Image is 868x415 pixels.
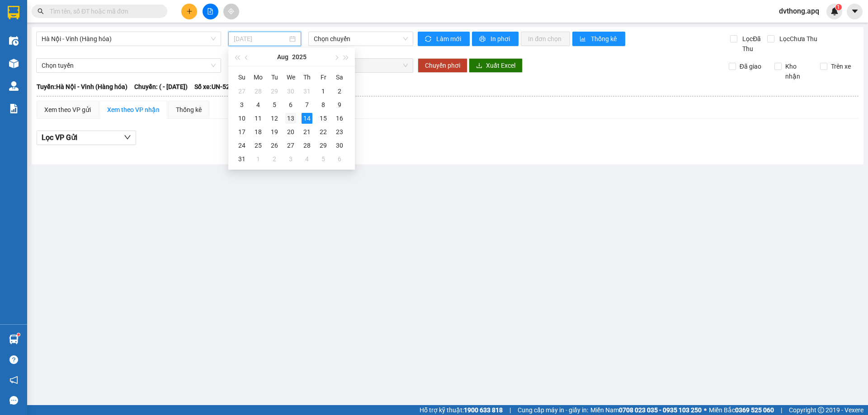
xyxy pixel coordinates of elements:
[9,81,19,91] img: warehouse-icon
[847,4,863,19] button: caret-down
[285,140,296,151] div: 27
[186,8,193,14] span: plus
[334,154,345,164] div: 6
[194,82,237,92] span: Số xe: UN-5258
[234,139,250,152] td: 2025-08-24
[318,113,329,124] div: 15
[9,376,18,384] span: notification
[250,84,266,98] td: 2025-07-28
[302,140,312,151] div: 28
[44,105,91,115] div: Xem theo VP gửi
[418,32,470,46] button: syncLàm mới
[266,139,283,152] td: 2025-08-26
[299,125,315,139] td: 2025-08-21
[223,4,239,19] button: aim
[9,59,19,68] img: warehouse-icon
[464,406,503,414] strong: 1900 633 818
[234,98,250,112] td: 2025-08-03
[269,99,280,110] div: 5
[331,70,348,84] th: Sa
[9,36,19,46] img: warehouse-icon
[302,154,312,164] div: 4
[781,405,782,415] span: |
[837,4,840,10] span: 1
[234,70,250,84] th: Su
[818,407,824,413] span: copyright
[315,125,331,139] td: 2025-08-22
[318,140,329,151] div: 29
[436,34,462,44] span: Làm mới
[314,32,408,46] span: Chọn chuyến
[8,6,19,19] img: logo-vxr
[250,70,266,84] th: Mo
[318,99,329,110] div: 8
[38,8,44,14] span: search
[472,32,519,46] button: printerIn phơi
[266,125,283,139] td: 2025-08-19
[827,61,854,71] span: Trên xe
[250,98,266,112] td: 2025-08-04
[835,4,842,10] sup: 1
[704,408,707,412] span: ⚪️
[283,139,299,152] td: 2025-08-27
[334,86,345,97] div: 2
[253,140,264,151] div: 25
[234,112,250,125] td: 2025-08-10
[521,32,570,46] button: In đơn chọn
[425,36,433,43] span: sync
[107,105,160,115] div: Xem theo VP nhận
[283,112,299,125] td: 2025-08-13
[266,112,283,125] td: 2025-08-12
[37,83,127,90] b: Tuyến: Hà Nội - Vinh (Hàng hóa)
[269,126,280,137] div: 19
[591,34,618,44] span: Thống kê
[580,36,587,43] span: bar-chart
[266,152,283,166] td: 2025-09-02
[292,48,307,66] button: 2025
[234,152,250,166] td: 2025-08-31
[253,126,264,137] div: 18
[302,86,312,97] div: 31
[266,98,283,112] td: 2025-08-05
[283,84,299,98] td: 2025-07-30
[331,125,348,139] td: 2025-08-23
[42,132,77,143] span: Lọc VP Gửi
[479,36,487,43] span: printer
[17,333,20,336] sup: 1
[250,139,266,152] td: 2025-08-25
[772,5,826,17] span: dvthong.apq
[42,32,216,46] span: Hà Nội - Vinh (Hàng hóa)
[253,113,264,124] div: 11
[331,98,348,112] td: 2025-08-09
[334,140,345,151] div: 30
[302,99,312,110] div: 7
[181,4,197,19] button: plus
[315,98,331,112] td: 2025-08-08
[253,99,264,110] div: 4
[509,405,511,415] span: |
[830,7,839,15] img: icon-new-feature
[285,126,296,137] div: 20
[851,7,859,15] span: caret-down
[269,113,280,124] div: 12
[250,112,266,125] td: 2025-08-11
[315,112,331,125] td: 2025-08-15
[236,126,247,137] div: 17
[318,126,329,137] div: 22
[331,152,348,166] td: 2025-09-06
[331,139,348,152] td: 2025-08-30
[315,84,331,98] td: 2025-08-01
[782,61,813,81] span: Kho nhận
[269,154,280,164] div: 2
[619,406,702,414] strong: 0708 023 035 - 0935 103 250
[302,126,312,137] div: 21
[42,59,216,72] span: Chọn tuyến
[331,84,348,98] td: 2025-08-02
[250,152,266,166] td: 2025-09-01
[236,113,247,124] div: 10
[334,99,345,110] div: 9
[266,84,283,98] td: 2025-07-29
[234,34,288,44] input: 14/08/2025
[234,125,250,139] td: 2025-08-17
[50,6,156,16] input: Tìm tên, số ĐT hoặc mã đơn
